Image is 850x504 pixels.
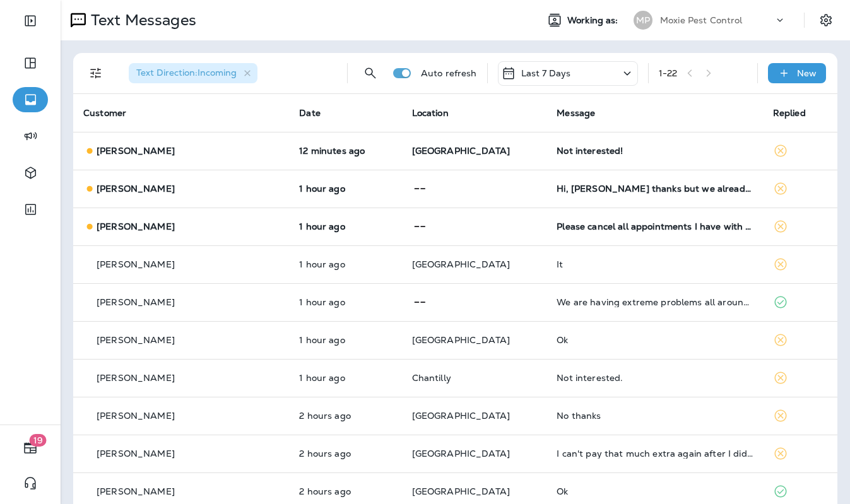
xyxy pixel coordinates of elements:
[412,448,510,459] span: [GEOGRAPHIC_DATA]
[299,146,391,156] p: Aug 19, 2025 02:15 PM
[557,146,752,156] div: Not interested!
[97,146,175,156] p: [PERSON_NAME]
[521,68,571,78] p: Last 7 Days
[299,297,391,307] p: Aug 19, 2025 12:58 PM
[412,372,451,384] span: Chantilly
[412,145,510,156] span: [GEOGRAPHIC_DATA]
[815,9,837,32] button: Settings
[634,11,652,30] div: MP
[129,63,257,83] div: Text Direction:Incoming
[97,297,175,307] p: [PERSON_NAME]
[83,107,126,119] span: Customer
[557,259,752,269] div: It
[13,435,48,460] button: 19
[97,411,175,421] p: [PERSON_NAME]
[557,107,595,119] span: Message
[557,411,752,421] div: No thanks
[13,8,48,33] button: Expand Sidebar
[97,184,175,194] p: [PERSON_NAME]
[412,107,449,119] span: Location
[299,221,391,231] p: Aug 19, 2025 01:15 PM
[136,67,237,78] span: Text Direction : Incoming
[557,297,752,307] div: We are having extreme problems all around our house and fence with wasps. Is there anything you c...
[97,448,175,459] p: [PERSON_NAME]
[97,373,175,383] p: [PERSON_NAME]
[299,411,391,421] p: Aug 19, 2025 12:28 PM
[557,373,752,383] div: Not interested.
[557,335,752,345] div: Ok
[797,68,817,78] p: New
[299,373,391,383] p: Aug 19, 2025 12:49 PM
[567,15,621,26] span: Working as:
[358,61,383,86] button: Search Messages
[557,221,752,231] div: Please cancel all appointments I have with you. I will reschedule when I get out of the hospital.
[659,68,678,78] div: 1 - 22
[557,184,752,194] div: Hi, Steven thanks but we already have Hawk that does the mosquito spraying for us and they were j...
[83,61,109,86] button: Filters
[299,107,321,119] span: Date
[299,448,391,459] p: Aug 19, 2025 12:16 PM
[86,11,196,30] p: Text Messages
[299,486,391,496] p: Aug 19, 2025 12:04 PM
[773,107,806,119] span: Replied
[97,335,175,345] p: [PERSON_NAME]
[412,334,510,346] span: [GEOGRAPHIC_DATA]
[421,68,477,78] p: Auto refresh
[557,448,752,459] div: I can't pay that much extra again after I did for the last two extra treatment events
[412,259,510,270] span: [GEOGRAPHIC_DATA]
[412,410,510,421] span: [GEOGRAPHIC_DATA]
[557,486,752,496] div: Ok
[97,486,175,496] p: [PERSON_NAME]
[97,221,175,231] p: [PERSON_NAME]
[97,259,175,269] p: [PERSON_NAME]
[30,434,47,447] span: 19
[412,486,510,497] span: [GEOGRAPHIC_DATA]
[660,15,743,25] p: Moxie Pest Control
[299,184,391,194] p: Aug 19, 2025 01:27 PM
[299,259,391,269] p: Aug 19, 2025 01:07 PM
[299,335,391,345] p: Aug 19, 2025 12:57 PM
